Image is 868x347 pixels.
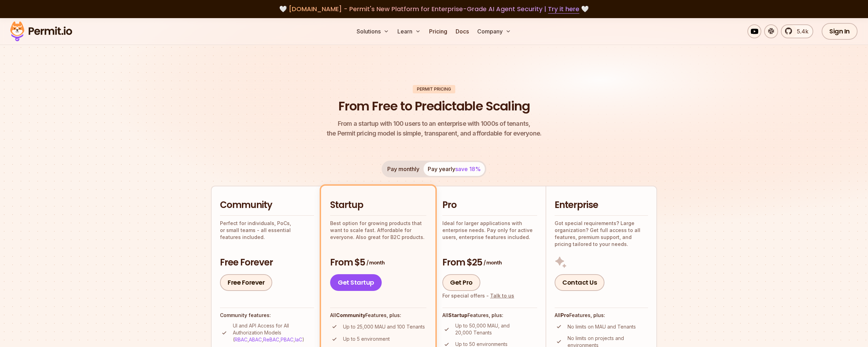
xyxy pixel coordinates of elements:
p: the Permit pricing model is simple, transparent, and affordable for everyone. [327,119,541,138]
span: / month [366,259,384,266]
a: ABAC [249,337,262,342]
strong: Community [336,312,365,318]
img: Permit logo [7,20,75,43]
a: 5.4k [781,24,813,38]
div: Permit Pricing [413,85,455,93]
a: IaC [295,337,302,342]
a: Contact Us [555,274,604,291]
a: Get Startup [330,274,382,291]
h4: All Features, plus: [555,312,648,319]
p: Ideal for larger applications with enterprise needs. Pay only for active users, enterprise featur... [442,220,537,241]
p: No limits on MAU and Tenants [568,323,636,330]
p: Best option for growing products that want to scale fast. Affordable for everyone. Also great for... [330,220,426,241]
a: Talk to us [490,293,514,299]
p: Up to 25,000 MAU and 100 Tenants [343,323,425,330]
span: [DOMAIN_NAME] - Permit's New Platform for Enterprise-Grade AI Agent Security | [289,5,579,13]
p: Up to 5 environment [343,336,390,342]
button: Company [474,24,514,38]
h1: From Free to Predictable Scaling [338,98,530,115]
h4: All Features, plus: [330,312,426,319]
button: Solutions [354,24,392,38]
a: Docs [453,24,472,38]
h4: Community features: [220,312,314,319]
h2: Community [220,199,314,211]
span: 5.4k [793,27,808,36]
button: Pay monthly [383,162,424,176]
h3: From $5 [330,256,426,269]
a: Pricing [426,24,450,38]
button: Learn [395,24,424,38]
a: PBAC [281,337,294,342]
a: ReBAC [263,337,279,342]
strong: Pro [561,312,569,318]
p: UI and API Access for All Authorization Models ( , , , , ) [233,322,314,343]
div: 🤍 🤍 [17,4,851,14]
h2: Startup [330,199,426,211]
p: Up to 50,000 MAU, and 20,000 Tenants [455,322,537,336]
a: Sign In [822,23,858,40]
strong: Startup [448,312,467,318]
a: Get Pro [442,274,480,291]
p: Got special requirements? Large organization? Get full access to all features, premium support, a... [555,220,648,248]
span: From a startup with 100 users to an enterprise with 1000s of tenants, [327,119,541,129]
h2: Pro [442,199,537,211]
a: Free Forever [220,274,272,291]
a: Try it here [548,5,579,14]
span: / month [484,259,502,266]
a: RBAC [235,337,248,342]
h2: Enterprise [555,199,648,211]
h4: All Features, plus: [442,312,537,319]
h3: From $25 [442,256,537,269]
h3: Free Forever [220,256,314,269]
p: Perfect for individuals, PoCs, or small teams - all essential features included. [220,220,314,241]
div: For special offers - [442,292,514,299]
